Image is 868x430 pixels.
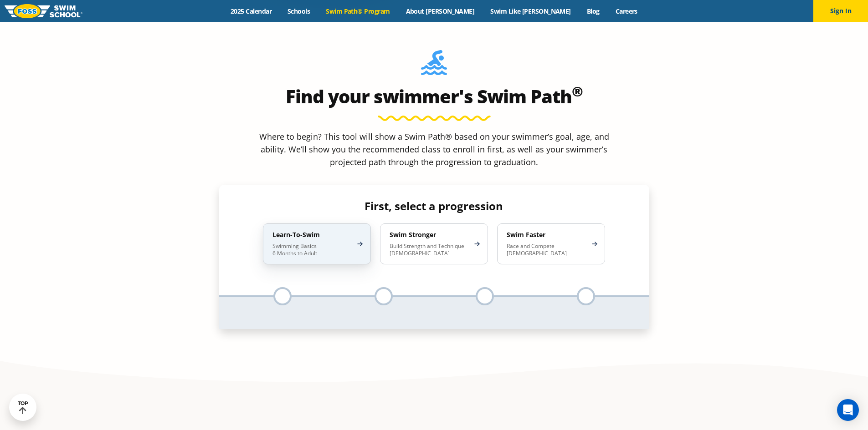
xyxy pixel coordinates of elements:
[280,7,318,15] a: Schools
[421,50,447,81] img: Foss-Location-Swimming-Pool-Person.svg
[579,7,607,15] a: Blog
[318,7,398,15] a: Swim Path® Program
[256,130,613,168] p: Where to begin? This tool will show a Swim Path® based on your swimmer’s goal, age, and ability. ...
[390,231,469,239] h4: Swim Stronger
[507,243,586,257] p: Race and Compete [DEMOGRAPHIC_DATA]
[18,400,28,415] div: TOP
[483,7,579,15] a: Swim Like [PERSON_NAME]
[390,243,469,257] p: Build Strength and Technique [DEMOGRAPHIC_DATA]
[837,399,859,421] div: Open Intercom Messenger
[572,82,583,101] sup: ®
[223,7,280,15] a: 2025 Calendar
[256,200,612,212] h4: First, select a progression
[219,86,649,107] h2: Find your swimmer's Swim Path
[607,7,645,15] a: Careers
[5,4,82,18] img: FOSS Swim School Logo
[507,231,586,239] h4: Swim Faster
[398,7,483,15] a: About [PERSON_NAME]
[272,231,352,239] h4: Learn-To-Swim
[272,243,352,257] p: Swimming Basics 6 Months to Adult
